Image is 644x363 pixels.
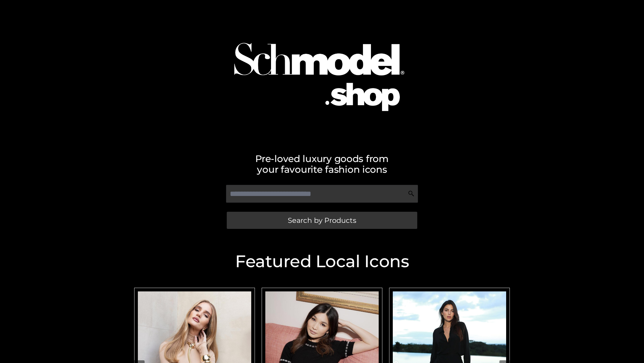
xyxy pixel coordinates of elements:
span: Search by Products [288,217,356,224]
a: Search by Products [227,212,417,229]
h2: Pre-loved luxury goods from your favourite fashion icons [131,153,513,175]
h2: Featured Local Icons​ [131,253,513,270]
img: Search Icon [408,190,415,197]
